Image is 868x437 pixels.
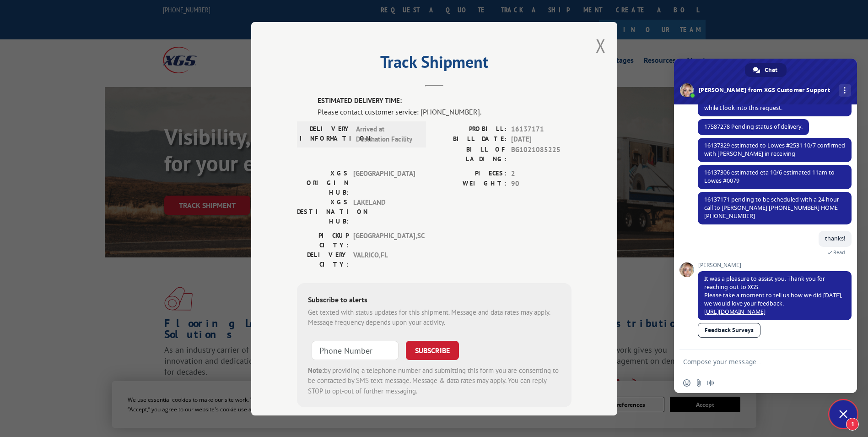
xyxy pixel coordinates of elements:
[353,250,415,269] span: VALRICO , FL
[308,307,561,328] div: Get texted with status updates for this shipment. Message and data rates may apply. Message frequ...
[704,196,839,220] span: 16137171 pending to be scheduled with a 24 hour call to [PERSON_NAME] [PHONE_NUMBER] HOME [PHONE_...
[434,179,507,189] label: WEIGHT:
[511,168,571,179] span: 2
[353,197,415,226] span: LAKELAND
[308,366,324,374] strong: Note:
[698,262,852,268] span: [PERSON_NAME]
[695,379,702,387] span: Send a file
[830,400,857,428] div: Close chat
[511,124,571,134] span: 16137171
[825,235,845,242] span: thanks!
[434,144,507,164] label: BILL OF LADING:
[353,168,415,197] span: [GEOGRAPHIC_DATA]
[707,379,714,387] span: Audio message
[511,179,571,189] span: 90
[745,63,787,77] div: Chat
[511,134,571,145] span: [DATE]
[704,169,835,185] span: 16137306 estimated eta 10/6 estimated 11am to Lowes #0079
[846,418,859,431] span: 1
[312,340,399,360] input: Phone Number
[765,63,777,77] span: Chat
[308,294,561,307] div: Subscribe to alerts
[308,365,561,396] div: by providing a telephone number and submitting this form you are consenting to be contacted by SM...
[434,124,507,134] label: PROBILL:
[683,379,690,387] span: Insert an emoji
[596,33,606,58] button: Close modal
[356,124,418,144] span: Arrived at Destination Facility
[511,144,571,164] span: BG1021085225
[297,230,349,250] label: PICKUP CITY:
[704,142,845,158] span: 16137329 estimated to Lowes #2531 10/7 confirmed with [PERSON_NAME] in receiving
[318,106,571,117] div: Please contact customer service: [PHONE_NUMBER].
[434,168,507,179] label: PIECES:
[318,96,571,106] label: ESTIMATED DELIVERY TIME:
[704,123,803,131] span: 17587278 Pending status of delivery.
[300,124,351,144] label: DELIVERY INFORMATION:
[297,55,571,73] h2: Track Shipment
[297,250,349,269] label: DELIVERY CITY:
[297,197,349,226] label: XGS DESTINATION HUB:
[297,168,349,197] label: XGS ORIGIN HUB:
[833,249,845,256] span: Read
[406,340,459,360] button: SUBSCRIBE
[704,275,842,316] span: It was a pleasure to assist you. Thank you for reaching out to XGS. Please take a moment to tell ...
[698,323,760,338] a: Feedback Surveys
[839,84,851,97] div: More channels
[704,308,766,316] a: [URL][DOMAIN_NAME]
[353,230,415,250] span: [GEOGRAPHIC_DATA] , SC
[683,358,828,366] textarea: Compose your message...
[434,134,507,145] label: BILL DATE:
